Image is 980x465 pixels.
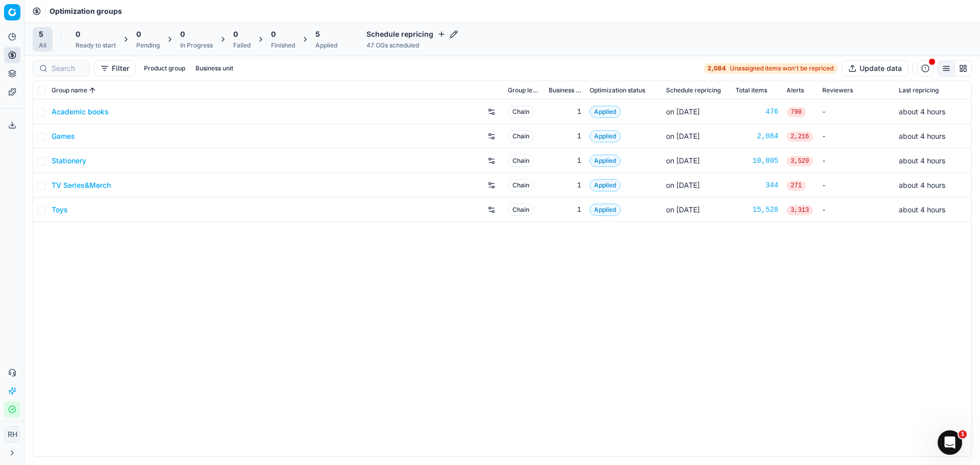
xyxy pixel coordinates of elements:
div: Finished [271,41,295,50]
span: Unassigned items won't be repriced [730,64,834,72]
span: 2,216 [787,132,813,142]
div: 1 [549,180,581,190]
span: 0 [136,29,141,39]
span: 3,313 [787,205,813,215]
a: Stationery [52,156,86,166]
span: Chain [508,179,534,191]
span: Group level [508,86,541,94]
button: Business unit [191,62,237,75]
span: 0 [180,29,185,39]
span: 271 [787,181,806,191]
a: Academic books [52,107,109,117]
a: 476 [736,107,778,117]
span: Optimization status [590,86,645,94]
span: about 4 hours [899,205,945,214]
span: about 4 hours [899,107,945,116]
button: Product group [140,62,189,75]
span: Alerts [787,86,804,94]
a: 2,084 [736,131,778,141]
span: 1 [959,430,967,438]
span: 3,529 [787,156,813,166]
span: on [DATE] [666,156,700,165]
span: about 4 hours [899,156,945,165]
div: 1 [549,156,581,166]
span: on [DATE] [666,107,700,116]
span: on [DATE] [666,181,700,189]
span: about 4 hours [899,132,945,140]
span: Chain [508,130,534,142]
span: Chain [508,204,534,216]
iframe: Intercom live chat [938,430,962,455]
h4: Schedule repricing [366,29,458,39]
span: Last repricing [899,86,939,94]
div: 47 OGs scheduled [366,41,458,50]
input: Search [52,63,83,74]
span: Applied [590,204,621,216]
button: Update data [842,60,909,77]
span: 5 [39,29,43,39]
button: Sorted by Group name ascending [87,85,97,95]
span: on [DATE] [666,205,700,214]
a: 344 [736,180,778,190]
span: Chain [508,155,534,167]
td: - [818,198,895,222]
a: TV Series&Merch [52,180,111,190]
span: 5 [315,29,320,39]
button: Filter [94,60,136,77]
a: 15,528 [736,205,778,215]
td: - [818,173,895,198]
div: All [39,41,46,50]
div: Failed [233,41,251,50]
span: 790 [787,107,806,117]
span: 0 [76,29,80,39]
span: Applied [590,106,621,118]
button: RH [4,426,20,443]
div: Ready to start [76,41,116,50]
div: 1 [549,205,581,215]
span: Reviewers [822,86,853,94]
span: on [DATE] [666,132,700,140]
div: 1 [549,107,581,117]
div: 1 [549,131,581,141]
a: 10,805 [736,156,778,166]
div: In Progress [180,41,213,50]
span: Optimization groups [50,6,122,16]
span: Applied [590,130,621,142]
div: Pending [136,41,160,50]
span: Business unit [549,86,581,94]
a: 2,084Unassigned items won't be repriced [703,63,838,74]
a: Games [52,131,75,141]
span: Applied [590,155,621,167]
td: - [818,149,895,173]
span: 0 [233,29,238,39]
div: Applied [315,41,337,50]
span: 0 [271,29,276,39]
span: Group name [52,86,87,94]
td: - [818,100,895,124]
a: Toys [52,205,68,215]
span: RH [5,427,20,442]
span: about 4 hours [899,181,945,189]
nav: breadcrumb [50,6,122,16]
strong: 2,084 [707,64,726,72]
td: - [818,124,895,149]
span: Total items [736,86,767,94]
span: Chain [508,106,534,118]
span: Applied [590,179,621,191]
span: Schedule repricing [666,86,721,94]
